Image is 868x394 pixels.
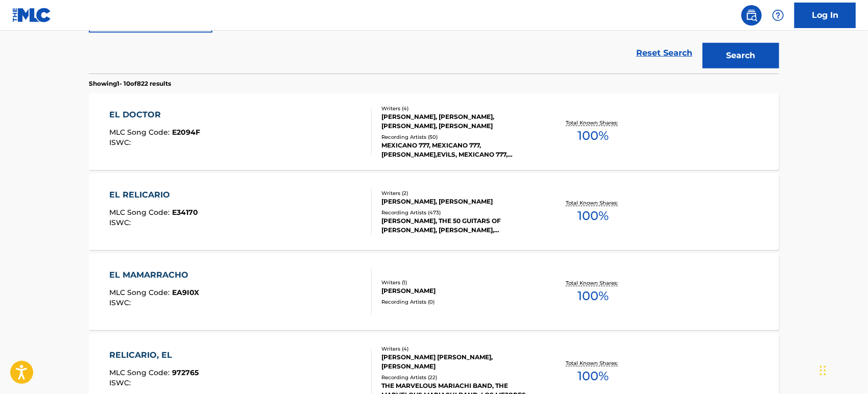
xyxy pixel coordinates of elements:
span: MLC Song Code : [110,128,173,137]
span: 100 % [577,127,609,145]
div: MEXICANO 777, MEXICANO 777,[PERSON_NAME],EVILS, MEXICANO 777, [PERSON_NAME], MEXICANO 777 FEAT. T... [381,141,536,159]
div: Drag [820,355,826,386]
p: Total Known Shares: [566,199,620,207]
img: search [745,9,758,21]
span: ISWC : [110,138,134,147]
div: Recording Artists ( 50 ) [381,133,536,141]
div: EL MAMARRACHO [110,269,200,281]
div: Recording Artists ( 0 ) [381,298,536,306]
div: [PERSON_NAME] [PERSON_NAME], [PERSON_NAME] [381,353,536,371]
img: help [772,9,784,21]
iframe: Chat Widget [817,345,868,394]
span: 100 % [577,367,609,385]
div: [PERSON_NAME] [381,286,536,295]
p: Showing 1 - 10 of 822 results [89,79,171,88]
span: E34170 [173,208,199,217]
span: ISWC : [110,378,134,387]
div: RELICARIO, EL [110,349,199,361]
div: Recording Artists ( 22 ) [381,374,536,381]
span: ISWC : [110,298,134,307]
p: Total Known Shares: [566,119,620,127]
div: [PERSON_NAME], [PERSON_NAME], [PERSON_NAME], [PERSON_NAME] [381,112,536,131]
span: 100 % [577,207,609,225]
div: EL RELICARIO [110,189,199,201]
span: 972765 [173,368,199,377]
div: Recording Artists ( 473 ) [381,209,536,216]
span: ISWC : [110,218,134,227]
span: E2094F [173,128,201,137]
div: EL DOCTOR [110,109,201,121]
span: EA9I0X [173,288,200,297]
a: Reset Search [631,42,697,64]
img: MLC Logo [12,8,52,22]
span: MLC Song Code : [110,368,173,377]
div: Writers ( 2 ) [381,189,536,197]
span: MLC Song Code : [110,288,173,297]
a: Log In [794,3,856,28]
div: Writers ( 1 ) [381,279,536,286]
div: Writers ( 4 ) [381,105,536,112]
a: EL MAMARRACHOMLC Song Code:EA9I0XISWC:Writers (1)[PERSON_NAME]Recording Artists (0)Total Known Sh... [89,254,779,330]
span: MLC Song Code : [110,208,173,217]
button: Search [703,43,779,68]
span: 100 % [577,287,609,305]
p: Total Known Shares: [566,359,620,367]
div: [PERSON_NAME], [PERSON_NAME] [381,197,536,206]
a: Public Search [741,5,762,26]
a: EL RELICARIOMLC Song Code:E34170ISWC:Writers (2)[PERSON_NAME], [PERSON_NAME]Recording Artists (47... [89,174,779,250]
div: Writers ( 4 ) [381,345,536,353]
a: EL DOCTORMLC Song Code:E2094FISWC:Writers (4)[PERSON_NAME], [PERSON_NAME], [PERSON_NAME], [PERSON... [89,93,779,170]
p: Total Known Shares: [566,279,620,287]
div: [PERSON_NAME], THE 50 GUITARS OF [PERSON_NAME], [PERSON_NAME], [GEOGRAPHIC_DATA][US_STATE] SYMPHO... [381,216,536,235]
div: Help [768,5,788,26]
